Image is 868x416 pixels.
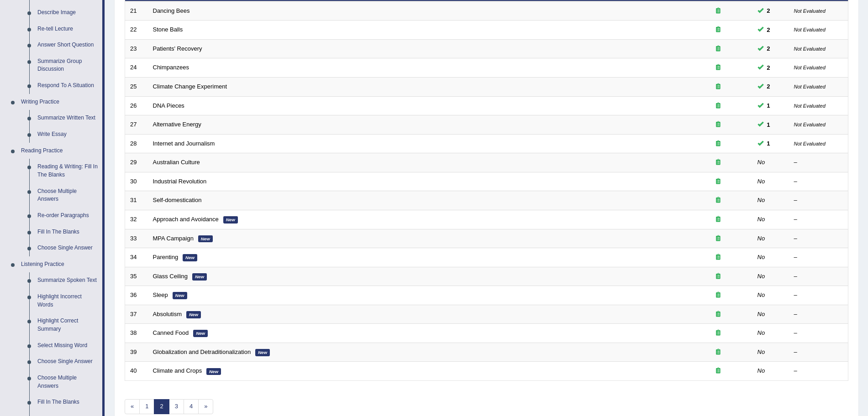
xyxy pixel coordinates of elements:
[125,362,148,381] td: 40
[125,172,148,191] td: 30
[794,158,843,167] div: –
[125,153,148,172] td: 29
[139,399,154,414] a: 1
[794,215,843,224] div: –
[33,240,102,256] a: Choose Single Answer
[33,37,102,53] a: Answer Short Question
[794,8,826,14] small: Not Evaluated
[33,126,102,143] a: Write Essay
[125,134,148,153] td: 28
[33,110,102,126] a: Summarize Written Text
[689,215,747,224] div: Exam occurring question
[153,311,182,317] a: Absolutism
[33,354,102,370] a: Choose Single Answer
[125,267,148,286] td: 35
[33,370,102,394] a: Choose Multiple Answers
[153,273,188,280] a: Glass Ceiling
[153,102,184,109] a: DNA Pieces
[33,272,102,289] a: Summarize Spoken Text
[794,65,826,70] small: Not Evaluated
[125,96,148,115] td: 26
[689,102,747,110] div: Exam occurring question
[125,21,148,40] td: 22
[33,313,102,337] a: Highlight Correct Summary
[763,101,774,110] span: You can still take this question
[33,21,102,37] a: Re-tell Lecture
[17,143,102,159] a: Reading Practice
[763,63,774,73] span: You can still take this question
[689,83,747,91] div: Exam occurring question
[758,348,765,355] em: No
[33,5,102,21] a: Describe Image
[689,26,747,34] div: Exam occurring question
[153,216,219,223] a: Approach and Avoidance
[758,273,765,280] em: No
[758,329,765,336] em: No
[184,399,199,414] a: 4
[186,311,201,318] em: New
[17,94,102,110] a: Writing Practice
[255,349,270,356] em: New
[153,26,183,33] a: Stone Balls
[763,44,774,53] span: You can still take this question
[153,159,200,166] a: Australian Culture
[223,216,238,224] em: New
[763,120,774,130] span: You can still take this question
[33,159,102,183] a: Reading & Writing: Fill In The Blanks
[153,235,194,242] a: MPA Campaign
[758,178,765,185] em: No
[125,39,148,58] td: 23
[153,121,201,128] a: Alternative Energy
[125,58,148,78] td: 24
[153,367,202,374] a: Climate and Crops
[689,234,747,243] div: Exam occurring question
[125,229,148,248] td: 33
[689,7,747,16] div: Exam occurring question
[125,305,148,324] td: 37
[689,310,747,319] div: Exam occurring question
[125,210,148,229] td: 32
[125,324,148,343] td: 38
[153,140,215,147] a: Internet and Journalism
[794,141,826,146] small: Not Evaluated
[183,254,197,261] em: New
[758,311,765,317] em: No
[125,343,148,362] td: 39
[206,368,221,375] em: New
[169,399,184,414] a: 3
[125,399,140,414] a: «
[689,63,747,72] div: Exam occurring question
[33,394,102,411] a: Fill In The Blanks
[17,256,102,273] a: Listening Practice
[794,196,843,205] div: –
[689,348,747,357] div: Exam occurring question
[33,183,102,208] a: Choose Multiple Answers
[153,254,179,260] a: Parenting
[794,253,843,262] div: –
[794,234,843,243] div: –
[794,84,826,89] small: Not Evaluated
[153,197,202,203] a: Self-domestication
[153,291,168,298] a: Sleep
[758,216,765,223] em: No
[758,197,765,203] em: No
[794,272,843,281] div: –
[153,83,227,90] a: Climate Change Experiment
[33,224,102,240] a: Fill In The Blanks
[198,399,213,414] a: »
[153,45,202,52] a: Patients' Recovery
[125,248,148,267] td: 34
[794,177,843,186] div: –
[689,291,747,300] div: Exam occurring question
[758,291,765,298] em: No
[153,7,190,14] a: Dancing Bees
[153,329,189,336] a: Canned Food
[794,348,843,357] div: –
[125,1,148,21] td: 21
[794,122,826,127] small: Not Evaluated
[794,27,826,32] small: Not Evaluated
[153,178,207,185] a: Industrial Revolution
[763,82,774,91] span: You can still take this question
[689,272,747,281] div: Exam occurring question
[33,53,102,78] a: Summarize Group Discussion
